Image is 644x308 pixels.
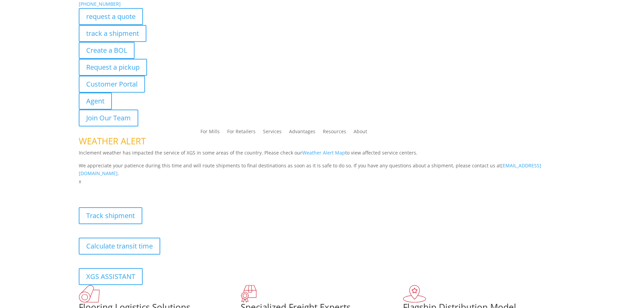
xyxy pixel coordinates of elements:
a: Customer Portal [79,76,145,93]
a: Resources [323,129,346,137]
a: Weather Alert Map [302,149,345,156]
a: XGS ASSISTANT [79,268,143,285]
a: Track shipment [79,207,142,224]
a: Advantages [289,129,315,137]
span: WEATHER ALERT [79,135,146,147]
a: track a shipment [79,25,146,42]
img: xgs-icon-total-supply-chain-intelligence-red [79,285,100,303]
a: [PHONE_NUMBER] [79,1,121,7]
a: Request a pickup [79,59,147,76]
p: We appreciate your patience during this time and will route shipments to final destinations as so... [79,162,566,178]
a: Calculate transit time [79,238,160,255]
a: Services [263,129,282,137]
a: For Mills [200,129,220,137]
a: Join Our Team [79,110,138,126]
a: For Retailers [227,129,256,137]
a: request a quote [79,8,143,25]
b: Visibility, transparency, and control for your entire supply chain. [79,187,230,193]
a: Create a BOL [79,42,135,59]
img: xgs-icon-focused-on-flooring-red [241,285,257,303]
p: x [79,177,566,186]
a: Agent [79,93,112,110]
img: xgs-icon-flagship-distribution-model-red [403,285,426,303]
a: About [354,129,367,137]
p: Inclement weather has impacted the service of XGS in some areas of the country. Please check our ... [79,149,566,162]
